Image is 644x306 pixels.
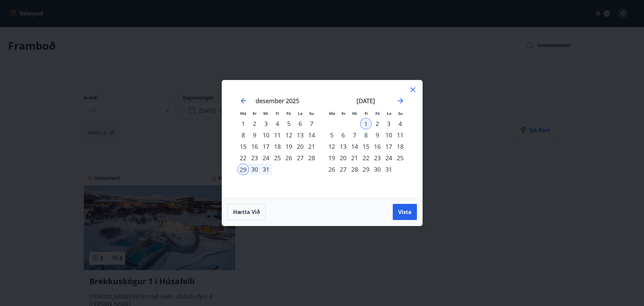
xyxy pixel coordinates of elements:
small: Má [240,111,246,116]
td: Choose laugardagur, 3. janúar 2026 as your check-in date. It’s available. [383,118,394,129]
small: Fi [276,111,279,116]
td: Choose sunnudagur, 21. desember 2025 as your check-in date. It’s available. [306,141,317,152]
div: 2 [249,118,260,129]
td: Selected. þriðjudagur, 30. desember 2025 [249,164,260,175]
div: 29 [360,164,372,175]
div: 27 [337,164,349,175]
div: 16 [372,141,383,152]
div: 21 [349,152,360,164]
td: Choose miðvikudagur, 21. janúar 2026 as your check-in date. It’s available. [349,152,360,164]
small: Fi [365,111,368,116]
div: 10 [260,129,272,141]
td: Choose föstudagur, 16. janúar 2026 as your check-in date. It’s available. [372,141,383,152]
td: Choose föstudagur, 2. janúar 2026 as your check-in date. It’s available. [372,118,383,129]
td: Choose þriðjudagur, 27. janúar 2026 as your check-in date. It’s available. [337,164,349,175]
td: Choose fimmtudagur, 4. desember 2025 as your check-in date. It’s available. [272,118,283,129]
small: Þr [253,111,257,116]
td: Choose föstudagur, 26. desember 2025 as your check-in date. It’s available. [283,152,294,164]
td: Choose fimmtudagur, 8. janúar 2026 as your check-in date. It’s available. [360,129,372,141]
span: Hætta við [233,208,260,216]
div: 10 [383,129,394,141]
small: Fö [375,111,380,116]
td: Choose miðvikudagur, 3. desember 2025 as your check-in date. It’s available. [260,118,272,129]
td: Choose miðvikudagur, 24. desember 2025 as your check-in date. It’s available. [260,152,272,164]
small: Fö [286,111,291,116]
div: 25 [272,152,283,164]
div: 3 [260,118,272,129]
td: Choose þriðjudagur, 6. janúar 2026 as your check-in date. It’s available. [337,129,349,141]
td: Choose fimmtudagur, 11. desember 2025 as your check-in date. It’s available. [272,129,283,141]
div: 18 [272,141,283,152]
small: La [387,111,391,116]
div: 28 [349,164,360,175]
div: 20 [337,152,349,164]
td: Choose mánudagur, 19. janúar 2026 as your check-in date. It’s available. [326,152,337,164]
div: 23 [372,152,383,164]
td: Choose föstudagur, 19. desember 2025 as your check-in date. It’s available. [283,141,294,152]
div: 30 [249,164,260,175]
td: Choose laugardagur, 27. desember 2025 as your check-in date. It’s available. [294,152,306,164]
td: Choose fimmtudagur, 22. janúar 2026 as your check-in date. It’s available. [360,152,372,164]
td: Choose laugardagur, 17. janúar 2026 as your check-in date. It’s available. [383,141,394,152]
div: 13 [294,129,306,141]
td: Choose sunnudagur, 18. janúar 2026 as your check-in date. It’s available. [394,141,406,152]
td: Choose fimmtudagur, 18. desember 2025 as your check-in date. It’s available. [272,141,283,152]
td: Choose mánudagur, 26. janúar 2026 as your check-in date. It’s available. [326,164,337,175]
strong: [DATE] [357,97,375,105]
div: 26 [283,152,294,164]
td: Choose mánudagur, 22. desember 2025 as your check-in date. It’s available. [237,152,249,164]
div: 6 [294,118,306,129]
small: Su [309,111,314,116]
div: 12 [326,141,337,152]
td: Choose sunnudagur, 25. janúar 2026 as your check-in date. It’s available. [394,152,406,164]
td: Choose fimmtudagur, 25. desember 2025 as your check-in date. It’s available. [272,152,283,164]
td: Choose laugardagur, 20. desember 2025 as your check-in date. It’s available. [294,141,306,152]
td: Choose laugardagur, 6. desember 2025 as your check-in date. It’s available. [294,118,306,129]
div: 22 [237,152,249,164]
div: 14 [349,141,360,152]
td: Choose sunnudagur, 11. janúar 2026 as your check-in date. It’s available. [394,129,406,141]
div: 15 [360,141,372,152]
div: 23 [249,152,260,164]
div: 25 [394,152,406,164]
div: 7 [349,129,360,141]
td: Choose þriðjudagur, 13. janúar 2026 as your check-in date. It’s available. [337,141,349,152]
td: Choose þriðjudagur, 20. janúar 2026 as your check-in date. It’s available. [337,152,349,164]
span: Vista [398,208,412,216]
td: Selected. miðvikudagur, 31. desember 2025 [260,164,272,175]
button: Hætta við [227,204,266,220]
td: Choose föstudagur, 9. janúar 2026 as your check-in date. It’s available. [372,129,383,141]
div: 15 [237,141,249,152]
td: Choose föstudagur, 23. janúar 2026 as your check-in date. It’s available. [372,152,383,164]
small: Má [329,111,335,116]
td: Choose mánudagur, 8. desember 2025 as your check-in date. It’s available. [237,129,249,141]
div: 17 [383,141,394,152]
td: Choose laugardagur, 24. janúar 2026 as your check-in date. It’s available. [383,152,394,164]
div: 7 [306,118,317,129]
td: Choose þriðjudagur, 23. desember 2025 as your check-in date. It’s available. [249,152,260,164]
small: La [298,111,303,116]
div: 1 [237,118,249,129]
div: 9 [372,129,383,141]
td: Choose föstudagur, 12. desember 2025 as your check-in date. It’s available. [283,129,294,141]
small: Su [398,111,403,116]
small: Þr [341,111,345,116]
td: Choose þriðjudagur, 9. desember 2025 as your check-in date. It’s available. [249,129,260,141]
td: Choose mánudagur, 12. janúar 2026 as your check-in date. It’s available. [326,141,337,152]
button: Vista [393,204,417,220]
div: 8 [360,129,372,141]
td: Choose miðvikudagur, 28. janúar 2026 as your check-in date. It’s available. [349,164,360,175]
td: Choose miðvikudagur, 10. desember 2025 as your check-in date. It’s available. [260,129,272,141]
td: Choose laugardagur, 13. desember 2025 as your check-in date. It’s available. [294,129,306,141]
td: Choose mánudagur, 1. desember 2025 as your check-in date. It’s available. [237,118,249,129]
div: Move backward to switch to the previous month. [239,97,248,105]
td: Choose miðvikudagur, 17. desember 2025 as your check-in date. It’s available. [260,141,272,152]
td: Choose mánudagur, 5. janúar 2026 as your check-in date. It’s available. [326,129,337,141]
div: 28 [306,152,317,164]
div: 14 [306,129,317,141]
div: 8 [237,129,249,141]
div: 17 [260,141,272,152]
td: Choose fimmtudagur, 29. janúar 2026 as your check-in date. It’s available. [360,164,372,175]
div: 19 [283,141,294,152]
td: Choose miðvikudagur, 7. janúar 2026 as your check-in date. It’s available. [349,129,360,141]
